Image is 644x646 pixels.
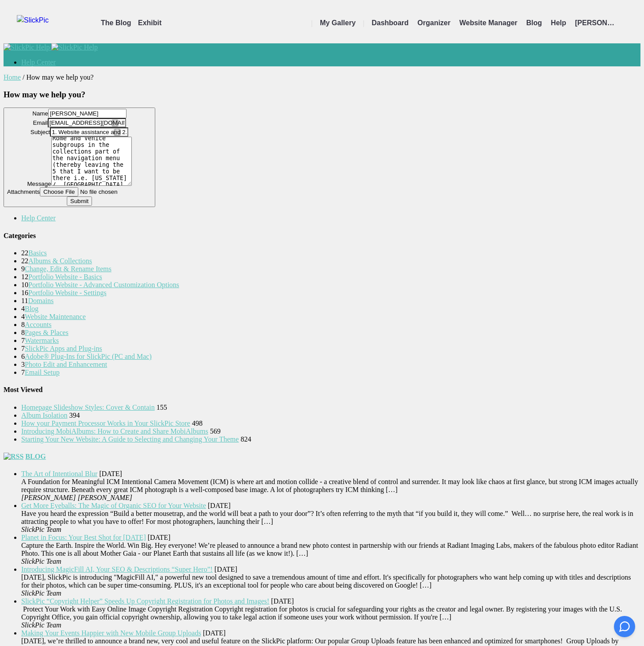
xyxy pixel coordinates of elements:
[4,73,21,81] a: Home
[69,411,80,419] span: 394
[157,404,167,411] span: 155
[241,435,251,443] span: 824
[32,110,48,117] label: Name
[208,502,231,509] span: [DATE]
[28,249,47,257] a: Basics
[21,404,155,411] a: Homepage Slideshow Styles: Cover & Contain
[25,305,38,312] a: Blog
[27,73,94,81] span: How may we help you?
[40,187,152,196] input: undefined
[50,127,128,137] input: Your Subject
[21,629,201,637] a: Making Your Events Happier with New Mobile Group Uploads
[21,534,146,541] a: Planet in Focus: Your Best Shot for [DATE]
[21,526,61,533] cite: SlickPic Team
[148,534,171,541] span: [DATE]
[21,329,25,336] span: 8
[4,43,50,51] img: SlickPic Help
[21,353,25,360] span: 6
[21,470,97,477] a: The Art of Intentional Blur
[21,419,190,427] a: How your Payment Processor Works in Your SlickPic Store
[21,558,61,565] cite: SlickPic Team
[25,453,46,460] a: BLOG
[21,249,28,257] span: 22
[21,542,640,558] div: Capture the Earth. Inspire the World. Win Big. Hey everyone! We’re pleased to announce a brand ne...
[21,597,269,605] a: SlickPic “Copyright Helper” Speeds Up Copyright Registration for Photos and Images!
[192,419,203,427] span: 498
[271,597,294,605] span: [DATE]
[48,109,126,118] input: Your Name
[28,289,107,296] a: Portfolio Website - Settings
[67,196,92,206] button: Submit
[25,321,51,328] a: Accounts
[25,313,86,320] a: Website Maintenance
[21,345,25,352] span: 7
[7,188,40,195] label: Attachments
[21,411,67,419] a: Album Isolation
[25,353,152,360] a: Adobe® Plug-Ins for SlickPic (PC and Mac)
[4,73,10,74] a: [PERSON_NAME] Photographie
[4,90,640,100] h1: How may we help you?
[25,361,107,368] a: Photo Edit and Enhancement
[21,337,25,344] span: 7
[21,214,56,222] a: Help Center
[21,478,640,494] div: A Foundation for Meaningful ICM Intentional Camera Movement (ICM) is where art and motion collide...
[28,281,179,288] a: Portfolio Website - Advanced Customization Options
[215,565,238,573] span: [DATE]
[21,435,239,443] a: Starting Your New Website: A Guide to Selecting and Changing Your Theme
[28,257,92,265] a: Albums & Collections
[99,470,122,477] span: [DATE]
[21,502,206,509] a: Get More Eyeballs: The Magic of Organic SEO for Your Website
[21,305,25,312] span: 4
[21,281,28,288] span: 10
[21,313,25,320] span: 4
[21,58,56,66] a: Help Center
[21,257,28,265] span: 22
[33,119,47,126] label: Email
[21,427,208,435] a: Introducing MobiAlbums: How to Create and Share MobiAlbums
[21,369,25,376] span: 7
[210,427,221,435] span: 569
[4,453,23,461] img: RSS
[23,73,24,81] span: /
[21,605,640,621] div: Protect Your Work with Easy Online Image Copyright Registration Copyright registration for photos...
[21,565,213,573] a: Introducing MagicFill AI, Your SEO & Descriptions “Super Hero”!
[4,108,155,207] button: NameEmailSubjectMessageAttachmentsSubmit
[21,273,28,281] span: 12
[48,118,126,127] input: Your Email
[28,273,102,281] a: Portfolio Website - Basics
[203,629,226,637] span: [DATE]
[21,289,28,296] span: 16
[25,345,102,352] a: SlickPic Apps and Plug-ins
[21,573,640,589] div: [DATE], SlickPic is introducing "MagicFill AI," a powerful new tool designed to save a tremendous...
[25,337,59,344] a: Watermarks
[25,265,111,273] a: Change, Edit & Rename Items
[4,232,640,240] h4: Categories
[25,329,69,336] a: Pages & Places
[21,589,61,597] cite: SlickPic Team
[21,510,640,526] div: Have you heard the expression “Build a better mousetrap, and the world will beat a path to your d...
[4,386,640,394] h4: Most Viewed
[31,129,50,135] label: Subject
[25,369,60,376] a: Email Setup
[27,181,51,187] label: Message
[21,321,25,328] span: 8
[21,361,25,368] span: 3
[21,621,61,629] cite: SlickPic Team
[21,265,25,273] span: 9
[21,297,28,304] span: 11
[28,297,54,304] a: Domains
[51,43,97,51] img: SlickPic Help
[21,494,132,501] cite: [PERSON_NAME] [PERSON_NAME]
